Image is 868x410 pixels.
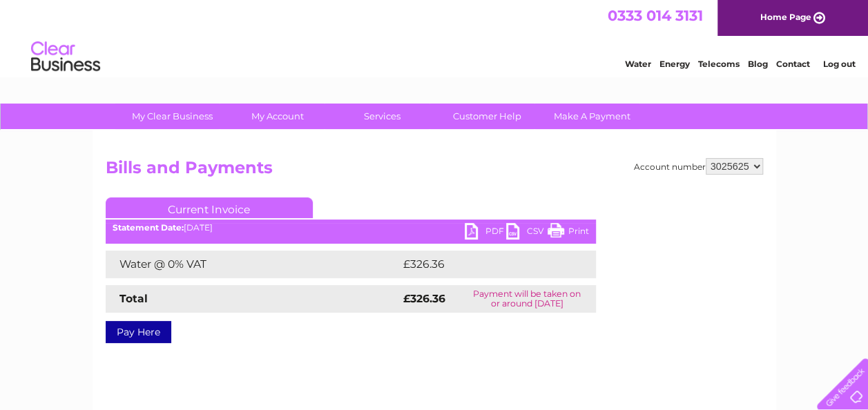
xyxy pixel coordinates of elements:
[106,251,400,278] td: Water @ 0% VAT
[634,158,763,175] div: Account number
[30,36,101,78] img: logo.png
[548,223,589,243] a: Print
[220,104,334,129] a: My Account
[506,223,548,243] a: CSV
[106,158,763,184] h2: Bills and Payments
[822,59,855,69] a: Log out
[403,292,445,305] strong: £326.36
[430,104,544,129] a: Customer Help
[625,59,651,69] a: Water
[108,8,761,67] div: Clear Business is a trading name of Verastar Limited (registered in [GEOGRAPHIC_DATA] No. 3667643...
[115,104,229,129] a: My Clear Business
[748,59,768,69] a: Blog
[106,321,171,343] a: Pay Here
[776,59,810,69] a: Contact
[465,223,506,243] a: PDF
[535,104,649,129] a: Make A Payment
[608,7,703,24] a: 0333 014 3131
[459,285,596,313] td: Payment will be taken on or around [DATE]
[659,59,690,69] a: Energy
[325,104,439,129] a: Services
[113,222,184,233] b: Statement Date:
[119,292,148,305] strong: Total
[400,251,572,278] td: £326.36
[106,197,313,218] a: Current Invoice
[106,223,596,233] div: [DATE]
[698,59,740,69] a: Telecoms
